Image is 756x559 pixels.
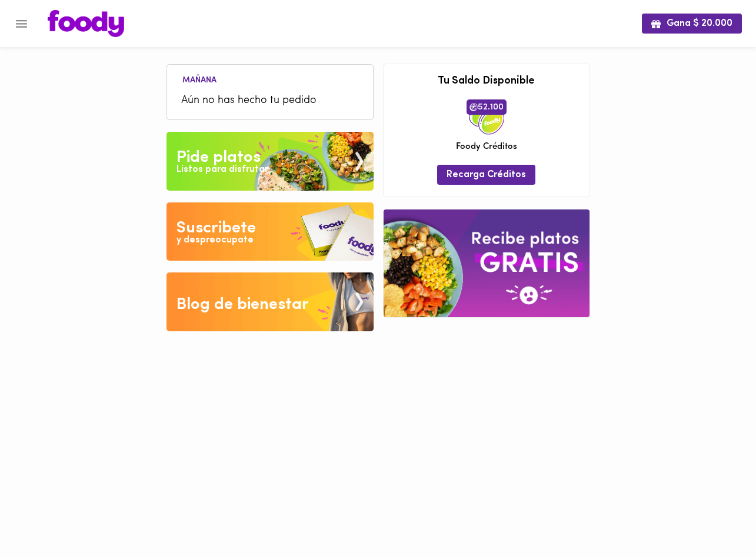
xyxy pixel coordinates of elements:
[392,76,581,88] h3: Tu Saldo Disponible
[688,491,744,547] iframe: Messagebird Livechat Widget
[384,209,590,317] img: referral-banner.png
[166,202,374,261] img: Disfruta bajar de peso
[469,99,504,135] img: credits-package.png
[7,9,36,38] button: Menu
[176,163,268,177] div: Listos para disfrutar
[176,293,309,317] div: Blog de bienestar
[467,99,507,115] span: 52.100
[176,234,254,247] div: y despreocupate
[469,103,478,111] img: foody-creditos.png
[181,93,359,109] span: Aún no has hecho tu pedido
[166,132,374,191] img: Pide un Platos
[166,272,374,331] img: Blog de bienestar
[48,10,124,37] img: logo.png
[176,146,261,169] div: Pide platos
[456,141,517,153] span: Foody Créditos
[447,169,526,181] span: Recarga Créditos
[437,165,535,184] button: Recarga Créditos
[173,74,226,85] li: Mañana
[176,217,256,240] div: Suscribete
[651,18,732,29] span: Gana $ 20.000
[642,14,742,33] button: Gana $ 20.000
